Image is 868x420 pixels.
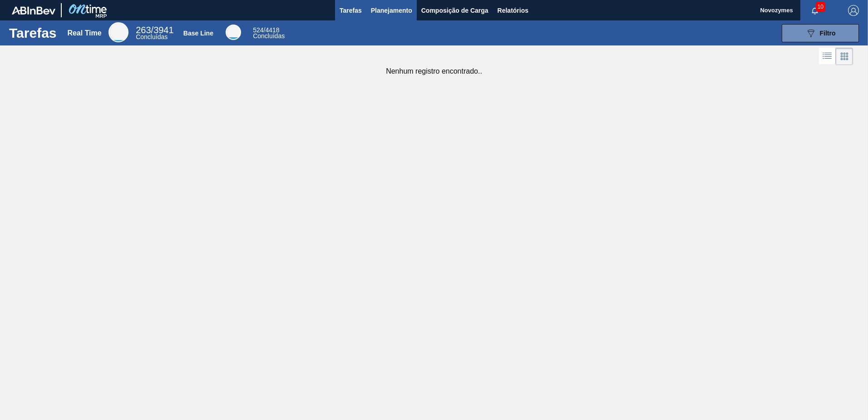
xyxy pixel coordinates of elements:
span: Tarefas [340,5,362,16]
button: Notificações [800,4,829,17]
div: Real Time [67,29,101,37]
span: 10 [816,2,825,12]
img: Logout [848,5,859,16]
div: Visão em Lista [819,48,836,65]
span: 263 [136,25,151,35]
span: Concluídas [136,33,168,40]
span: Filtro [820,30,836,37]
div: Real Time [136,26,173,40]
span: Relatórios [498,5,528,16]
div: Real Time [108,22,128,42]
img: TNhmsLtSVTkK8tSr43FrP2fwEKptu5GPRR3wAAAABJRU5ErkJggg== [12,6,55,15]
span: / 4418 [253,26,279,34]
span: Composição de Carga [421,5,488,16]
div: Visão em Cards [836,48,853,65]
button: Filtro [782,24,859,42]
span: Concluídas [253,32,285,40]
h1: Tarefas [9,28,57,38]
span: Planejamento [371,5,412,16]
span: / 3941 [136,25,173,35]
div: Base Line [226,25,241,40]
div: Base Line [183,30,213,37]
div: Base Line [253,27,285,39]
span: 524 [253,26,263,34]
